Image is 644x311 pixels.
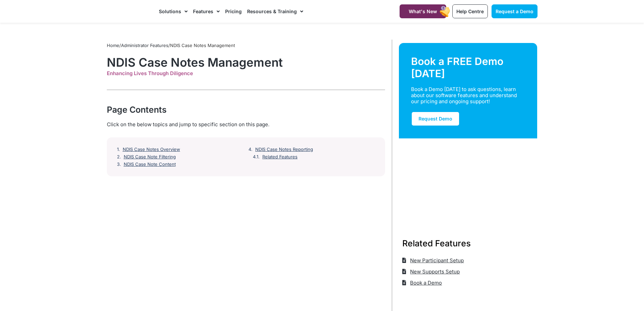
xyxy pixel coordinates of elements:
[121,43,168,48] a: Administrator Features
[492,4,538,18] a: Request a Demo
[124,162,176,167] a: NDIS Case Note Content
[107,43,235,48] span: / /
[408,266,460,277] span: New Supports Setup
[107,104,385,116] div: Page Contents
[255,147,313,152] a: NDIS Case Notes Reporting
[452,4,488,18] a: Help Centre
[402,277,442,288] a: Book a Demo
[400,4,446,18] a: What's New
[402,266,460,277] a: New Supports Setup
[496,8,533,14] span: Request a Demo
[170,43,235,48] span: NDIS Case Notes Management
[408,277,442,288] span: Book a Demo
[124,154,176,160] a: NDIS Case Note Filtering
[411,86,517,105] div: Book a Demo [DATE] to ask questions, learn about our software features and understand our pricing...
[123,147,180,152] a: NDIS Case Notes Overview
[402,255,464,266] a: New Participant Setup
[419,116,452,121] span: Request Demo
[409,8,437,14] span: What's New
[408,255,464,266] span: New Participant Setup
[456,8,484,14] span: Help Centre
[411,111,460,126] a: Request Demo
[107,6,152,17] img: CareMaster Logo
[107,121,385,128] div: Click on the below topics and jump to specific section on this page.
[402,237,534,249] h3: Related Features
[411,55,525,80] div: Book a FREE Demo [DATE]
[262,154,297,160] a: Related Features
[399,138,538,221] img: Support Worker and NDIS Participant out for a coffee.
[107,55,385,69] h1: NDIS Case Notes Management
[107,70,385,76] div: Enhancing Lives Through Diligence
[107,43,119,48] a: Home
